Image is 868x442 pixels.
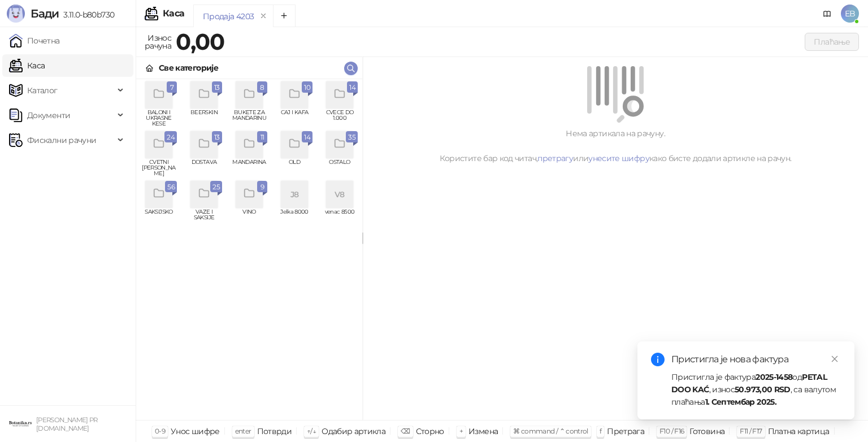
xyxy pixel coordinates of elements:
[768,424,830,439] div: Платна картица
[600,427,601,435] span: f
[231,159,267,176] span: MANDARINA
[231,209,267,226] span: VINO
[740,427,762,435] span: F11 / F17
[36,416,98,432] small: [PERSON_NAME] PR [DOMAIN_NAME]
[7,5,25,23] img: Logo
[186,209,222,226] span: VAZE I SAKSIJE
[27,79,58,102] span: Каталог
[304,131,310,144] span: 14
[689,424,724,439] div: Готовина
[9,413,32,435] img: 64x64-companyLogo-0e2e8aaa-0bd2-431b-8613-6e3c65811325.png
[459,427,463,435] span: +
[304,81,310,94] span: 10
[276,159,313,176] span: OLD
[651,353,665,366] span: info-circle
[159,62,218,74] div: Све категорије
[212,181,220,193] span: 25
[27,129,96,151] span: Фискални рачуни
[828,353,841,365] a: Close
[9,29,60,52] a: Почетна
[176,28,224,55] strong: 0,00
[59,10,114,20] span: 3.11.0-b80b730
[167,181,175,193] span: 56
[169,81,175,94] span: 7
[141,209,177,226] span: SAKSIJSKO
[273,5,296,27] button: Add tab
[141,110,177,127] span: BALONI I UKRASNE KESE
[805,33,859,51] button: Плаћање
[348,131,355,144] span: 35
[31,7,59,20] span: Бади
[141,159,177,176] span: CVETNI [PERSON_NAME]
[259,81,265,94] span: 8
[322,209,358,226] span: venac 8500
[607,424,644,439] div: Претрага
[214,131,220,144] span: 13
[186,110,222,127] span: BEERSKIN
[257,424,292,439] div: Потврди
[401,427,410,435] span: ⌫
[231,110,267,127] span: BUKETE ZA MANDARINU
[276,209,313,226] span: Jelka 8000
[841,5,859,23] span: EB
[831,355,839,363] span: close
[276,110,313,127] span: CAJ I KAFA
[818,5,836,23] a: Документација
[671,353,841,366] div: Пристигла је нова фактура
[376,127,854,164] div: Нема артикала на рачуну. Користите бар код читач, или како бисте додали артикле на рачун.
[136,79,362,420] div: grid
[416,424,444,439] div: Сторно
[9,54,45,77] a: Каса
[167,131,175,144] span: 24
[155,427,165,435] span: 0-9
[27,104,70,127] span: Документи
[142,31,173,53] div: Износ рачуна
[326,181,353,208] div: V8
[186,159,222,176] span: DOSTAVA
[322,110,358,127] span: CVECE DO 1.000
[171,424,220,439] div: Унос шифре
[203,10,254,23] div: Продаја 4203
[259,181,265,193] span: 9
[468,424,498,439] div: Измена
[671,371,841,408] div: Пристигла је фактура од , износ , са валутом плаћања
[588,153,649,163] a: унесите шифру
[163,9,184,18] div: Каса
[513,427,588,435] span: ⌘ command / ⌃ control
[281,181,308,208] div: J8
[256,11,271,21] button: remove
[659,427,684,435] span: F10 / F16
[259,131,265,144] span: 11
[322,159,358,176] span: OSTALO
[349,81,355,94] span: 14
[235,427,251,435] span: enter
[756,372,792,382] strong: 2025-1458
[214,81,220,94] span: 13
[537,153,573,163] a: претрагу
[705,397,776,407] strong: 1. Септембар 2025.
[322,424,385,439] div: Одабир артикла
[735,384,791,395] strong: 50.973,00 RSD
[307,427,316,435] span: ↑/↓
